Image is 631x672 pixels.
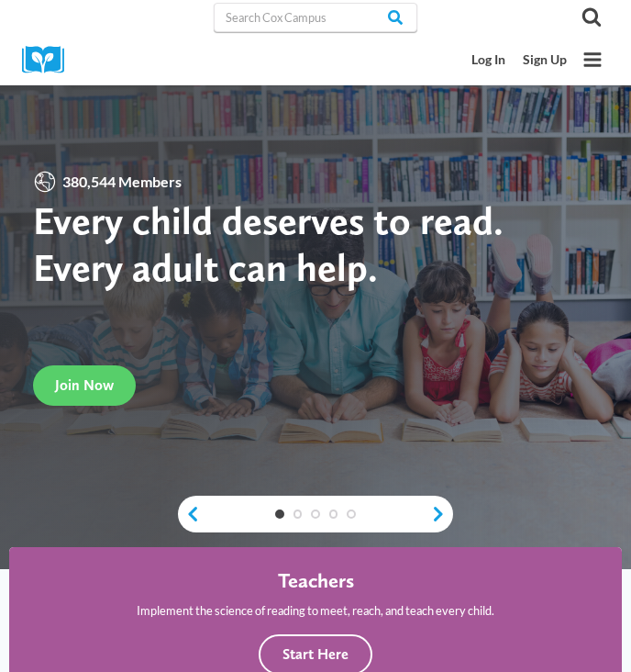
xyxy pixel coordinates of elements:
[462,44,514,76] a: Log In
[137,601,494,620] p: Implement the science of reading to meet, reach, and teach every child.
[278,569,354,594] h4: Teachers
[33,365,136,406] a: Join Now
[311,510,320,519] a: 3
[33,197,504,291] strong: Every child deserves to read. Every adult can help.
[22,46,77,74] img: Cox Campus
[462,44,575,76] nav: Secondary Mobile Navigation
[275,510,284,519] a: 1
[431,505,453,522] a: next
[178,496,453,532] div: content slider buttons
[55,376,114,394] span: Join Now
[57,170,188,194] span: 380,544 Members
[178,505,200,522] a: previous
[576,43,609,76] button: Open menu
[293,510,303,519] a: 2
[329,510,338,519] a: 4
[214,3,416,32] input: Search Cox Campus
[347,510,356,519] a: 5
[514,44,575,76] a: Sign Up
